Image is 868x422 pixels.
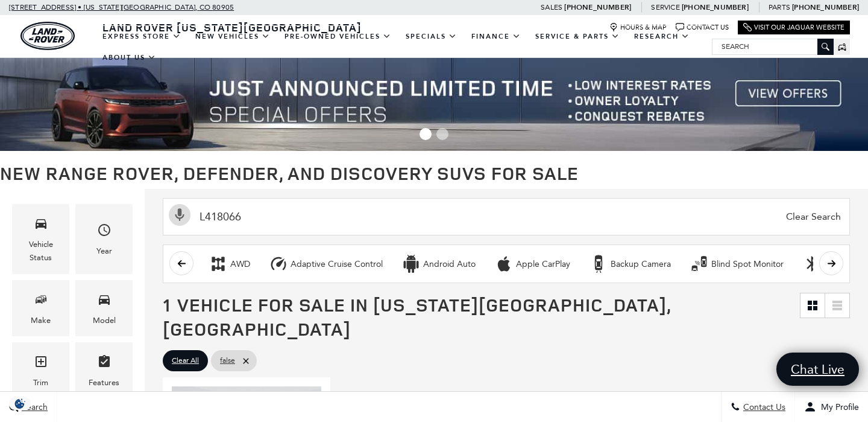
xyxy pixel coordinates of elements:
[34,351,48,376] span: Trim
[75,280,133,336] div: ModelModel
[800,293,825,318] a: Grid View
[220,353,235,368] span: false
[398,26,464,47] a: Specials
[516,259,570,270] div: Apple CarPlay
[528,26,627,47] a: Service & Parts
[163,292,671,341] span: 1 Vehicle for Sale in [US_STATE][GEOGRAPHIC_DATA], [GEOGRAPHIC_DATA]
[95,26,188,47] a: EXPRESS STORE
[20,22,75,50] a: land-rover
[690,255,708,273] div: Blind Spot Monitor
[89,376,119,389] div: Features
[209,255,227,273] div: AWD
[590,255,608,273] div: Backup Camera
[792,2,859,12] a: [PHONE_NUMBER]
[12,204,69,273] div: VehicleVehicle Status
[684,251,790,277] button: Blind Spot MonitorBlind Spot Monitor
[743,23,844,32] a: Visit Our Jaguar Website
[796,251,868,277] button: Bluetooth
[97,289,112,314] span: Model
[6,397,34,410] section: Click to Open Cookie Consent Modal
[291,259,383,270] div: Adaptive Cruise Control
[93,314,116,327] div: Model
[102,20,362,34] span: Land Rover [US_STATE][GEOGRAPHIC_DATA]
[776,353,859,386] a: Chat Live
[169,204,190,226] svg: Click to toggle on voice search
[676,23,729,32] a: Contact Us
[651,3,679,11] span: Service
[803,255,821,273] div: Bluetooth
[423,259,476,270] div: Android Auto
[785,361,851,377] span: Chat Live
[6,397,34,410] img: Opt-Out Icon
[819,251,843,275] button: scroll right
[682,2,749,12] a: [PHONE_NUMBER]
[75,204,133,273] div: YearYear
[541,3,562,11] span: Sales
[395,251,482,277] button: Android AutoAndroid Auto
[97,351,112,376] span: Features
[34,213,48,238] span: Vehicle
[12,342,69,398] div: TrimTrim
[627,26,697,47] a: Research
[95,20,369,34] a: Land Rover [US_STATE][GEOGRAPHIC_DATA]
[9,3,234,11] a: [STREET_ADDRESS] • [US_STATE][GEOGRAPHIC_DATA], CO 80905
[420,128,432,140] span: Go to slide 1
[564,2,631,12] a: [PHONE_NUMBER]
[34,289,48,314] span: Make
[31,314,51,327] div: Make
[436,128,448,140] span: Go to slide 2
[12,280,69,336] div: MakeMake
[611,259,671,270] div: Backup Camera
[96,245,112,258] div: Year
[816,402,859,412] span: My Profile
[95,47,163,68] a: About Us
[97,220,112,245] span: Year
[75,342,133,398] div: FeaturesFeatures
[769,3,790,11] span: Parts
[402,255,420,273] div: Android Auto
[188,26,277,47] a: New Vehicles
[95,26,712,68] nav: Main Navigation
[712,39,833,54] input: Search
[269,255,288,273] div: Adaptive Cruise Control
[495,255,513,273] div: Apple CarPlay
[488,251,577,277] button: Apple CarPlayApple CarPlay
[795,392,868,422] button: Open user profile menu
[263,251,389,277] button: Adaptive Cruise ControlAdaptive Cruise Control
[711,259,784,270] div: Blind Spot Monitor
[169,251,193,275] button: scroll left
[21,238,60,264] div: Vehicle Status
[464,26,528,47] a: Finance
[172,353,199,368] span: Clear All
[583,251,678,277] button: Backup CameraBackup Camera
[740,402,785,412] span: Contact Us
[203,251,257,277] button: AWDAWD
[20,22,75,50] img: Land Rover
[780,199,847,235] span: Clear Search
[277,26,398,47] a: Pre-Owned Vehicles
[163,198,850,235] input: Search Inventory
[609,23,667,32] a: Hours & Map
[230,259,250,270] div: AWD
[33,376,48,389] div: Trim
